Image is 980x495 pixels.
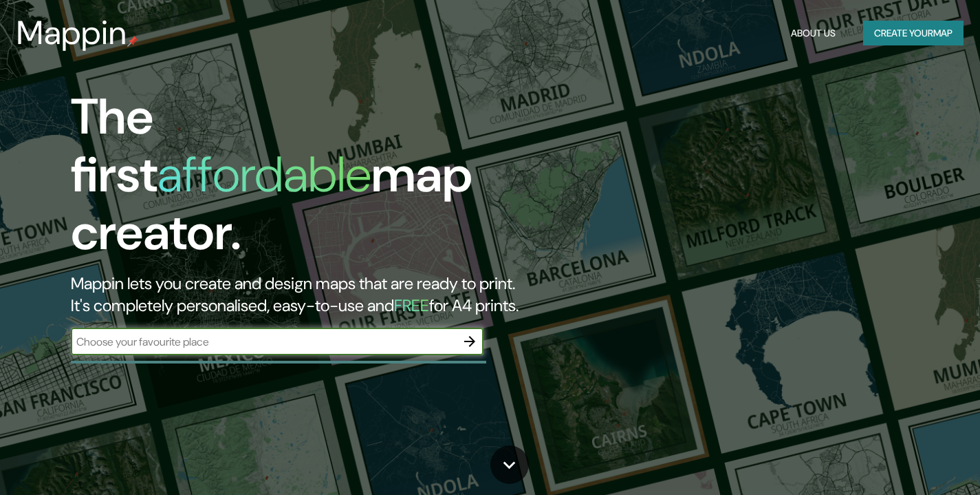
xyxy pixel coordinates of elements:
[127,36,138,47] img: mappin-pin
[71,88,561,273] h1: The first map creator.
[71,273,561,317] h2: Mappin lets you create and design maps that are ready to print. It's completely personalised, eas...
[71,334,456,350] input: Choose your favourite place
[394,295,429,316] h5: FREE
[17,14,127,52] h3: Mappin
[157,143,371,207] h1: affordable
[785,21,841,46] button: About Us
[863,21,963,46] button: Create yourmap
